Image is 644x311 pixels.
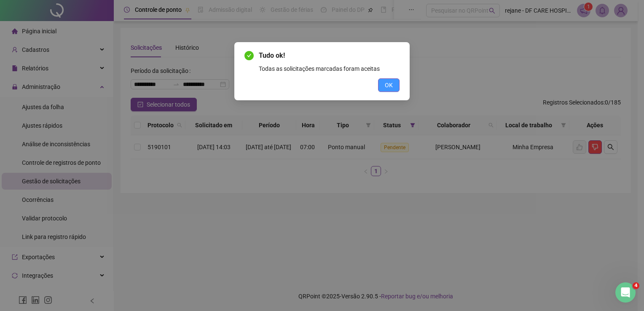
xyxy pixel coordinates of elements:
[244,51,254,60] span: check-circle
[259,64,400,73] div: Todas as solicitações marcadas foram aceitas
[385,80,393,90] span: OK
[378,78,400,92] button: OK
[615,282,636,303] iframe: Intercom live chat
[633,282,639,289] span: 4
[259,51,400,61] span: Tudo ok!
